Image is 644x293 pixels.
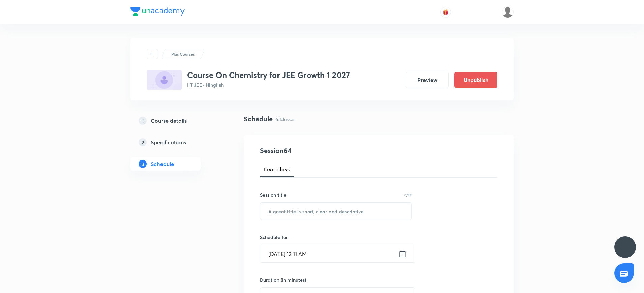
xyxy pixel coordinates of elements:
[443,9,449,15] img: avatar
[260,191,286,198] h6: Session title
[130,136,222,149] a: 2Specifications
[502,6,514,18] img: Huzaiff
[454,72,497,88] button: Unpublish
[139,160,147,168] p: 3
[260,234,412,241] h6: Schedule for
[130,114,222,127] a: 1Course details
[130,7,185,16] img: Company Logo
[260,146,383,156] h4: Session 64
[260,203,411,220] input: A great title is short, clear and descriptive
[139,117,147,125] p: 1
[404,193,412,197] p: 0/99
[244,114,273,124] h4: Schedule
[264,165,290,173] span: Live class
[187,81,350,88] p: IIT JEE • Hinglish
[147,70,182,90] img: 5378BC93-E53C-4242-A957-D84D8E12CB1B_plus.png
[151,138,186,146] h5: Specifications
[260,276,306,283] h6: Duration (in minutes)
[130,7,185,17] a: Company Logo
[406,72,449,88] button: Preview
[187,70,350,80] h3: Course On Chemistry for JEE Growth 1 2027
[621,243,629,251] img: ttu
[139,138,147,146] p: 2
[151,117,187,125] h5: Course details
[151,160,174,168] h5: Schedule
[275,116,295,123] p: 63 classes
[171,51,195,57] p: Plus Courses
[440,7,451,18] button: avatar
